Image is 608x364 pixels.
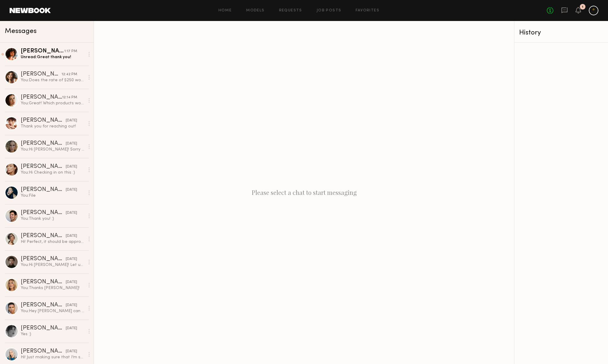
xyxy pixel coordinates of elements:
div: You: Hi [PERSON_NAME]! Sorry I totally fell off here! Coming back with another opportunity to cre... [21,147,85,152]
div: [PERSON_NAME] [21,279,66,285]
div: [DATE] [66,303,77,308]
div: [DATE] [66,233,77,239]
div: [DATE] [66,349,77,354]
div: [DATE] [66,256,77,262]
div: You: File [21,193,85,198]
div: [PERSON_NAME] [21,48,64,54]
div: Unread: Great thank you! [21,54,85,60]
div: Thank you for reaching out! [21,124,85,129]
div: [PERSON_NAME] [21,118,66,124]
div: [DATE] [66,187,77,193]
div: Hi! Perfect, it should be approved (: [21,239,85,245]
div: [PERSON_NAME] [21,94,62,100]
div: You: Thanks [PERSON_NAME]! [21,285,85,291]
a: Favorites [356,9,379,13]
div: [DATE] [66,279,77,285]
div: [PERSON_NAME] [21,164,66,170]
a: Models [246,9,264,13]
div: 1:17 PM [64,49,77,54]
div: Hi! Just making sure that I’m sending raw files for you to edit? I don’t do editing or add anythi... [21,354,85,360]
div: You: Great! Which products would you like for your $150 trade credit? :) [21,100,85,106]
div: [PERSON_NAME] [21,325,66,331]
div: [PERSON_NAME] [21,348,66,354]
div: [DATE] [66,118,77,124]
div: You: Hey [PERSON_NAME] can you please respond? We paid you and didn't receive the final asset. [21,308,85,314]
div: [PERSON_NAME] [21,141,66,147]
span: Messages [5,28,37,35]
div: [DATE] [66,326,77,331]
div: You: Hi Checking in on this :) [21,170,85,175]
a: Home [218,9,232,13]
div: 12:42 PM [62,72,77,77]
a: Requests [279,9,302,13]
div: [PERSON_NAME] [21,233,66,239]
div: You: Thank you! :) [21,216,85,222]
div: [PERSON_NAME] [21,210,66,216]
div: [PERSON_NAME] [21,71,62,77]
div: [DATE] [66,164,77,170]
div: You: Does the rate of $250 work for you? Let us know the best mailing address. [21,77,85,83]
div: Yes :) [21,331,85,337]
div: [PERSON_NAME] [21,187,66,193]
div: 12:14 PM [62,95,77,100]
div: [DATE] [66,210,77,216]
div: [DATE] [66,141,77,147]
div: Please select a chat to start messaging [94,21,514,364]
div: [PERSON_NAME] [21,256,66,262]
div: 1 [582,5,583,9]
div: History [519,29,603,36]
div: You: Hi [PERSON_NAME]! Let us know if you're interested! [21,262,85,268]
div: [PERSON_NAME] [21,302,66,308]
a: Job Posts [317,9,342,13]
